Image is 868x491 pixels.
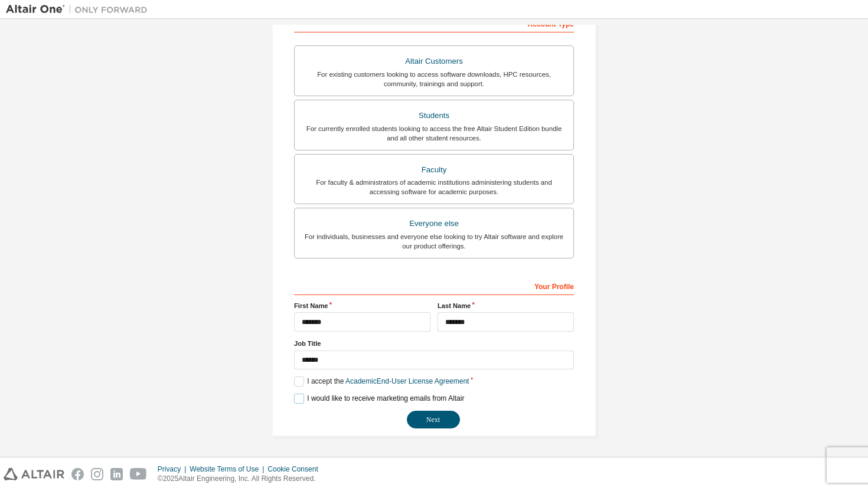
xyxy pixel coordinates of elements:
img: facebook.svg [71,468,84,480]
div: For faculty & administrators of academic institutions administering students and accessing softwa... [302,178,566,197]
img: youtube.svg [130,468,147,480]
div: Cookie Consent [267,464,325,474]
div: Faculty [302,162,566,178]
div: Altair Customers [302,53,566,70]
div: For individuals, businesses and everyone else looking to try Altair software and explore our prod... [302,232,566,251]
div: Everyone else [302,215,566,232]
label: First Name [294,301,430,310]
img: Altair One [6,4,154,15]
img: instagram.svg [91,468,103,480]
div: Privacy [158,464,190,474]
div: Students [302,107,566,124]
div: For existing customers looking to access software downloads, HPC resources, community, trainings ... [302,70,566,89]
button: Next [407,411,460,428]
div: Website Terms of Use [190,464,267,474]
p: © 2025 Altair Engineering, Inc. All Rights Reserved. [158,474,325,484]
a: Academic End-User License Agreement [345,377,469,385]
label: Last Name [438,301,574,310]
label: Job Title [294,339,574,348]
img: altair_logo.svg [4,468,64,480]
img: linkedin.svg [110,468,123,480]
label: I accept the [294,377,469,387]
label: I would like to receive marketing emails from Altair [294,394,464,404]
div: For currently enrolled students looking to access the free Altair Student Edition bundle and all ... [302,124,566,143]
div: Your Profile [294,276,574,295]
